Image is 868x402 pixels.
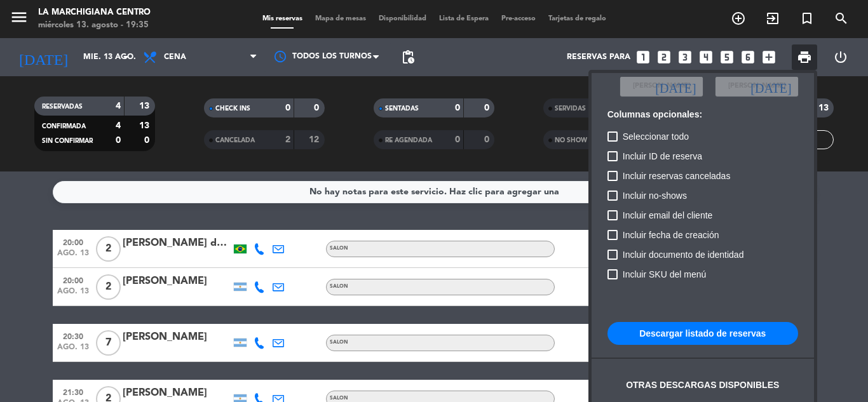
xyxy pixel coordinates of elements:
span: Incluir no-shows [623,188,687,203]
span: Incluir documento de identidad [623,247,744,262]
button: Descargar listado de reservas [607,322,798,345]
span: [PERSON_NAME] [633,81,690,92]
h6: Columnas opcionales: [607,109,798,120]
span: Incluir reservas canceladas [623,168,731,184]
span: Incluir ID de reserva [623,149,702,164]
div: Otras descargas disponibles [626,378,779,392]
span: Incluir SKU del menú [623,267,707,282]
i: [DATE] [750,80,791,93]
span: Seleccionar todo [623,129,689,144]
span: Incluir fecha de creación [623,227,719,243]
span: [PERSON_NAME] [728,81,785,92]
i: [DATE] [655,80,696,93]
span: Incluir email del cliente [623,208,713,223]
span: pending_actions [400,50,416,65]
span: print [797,50,812,65]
